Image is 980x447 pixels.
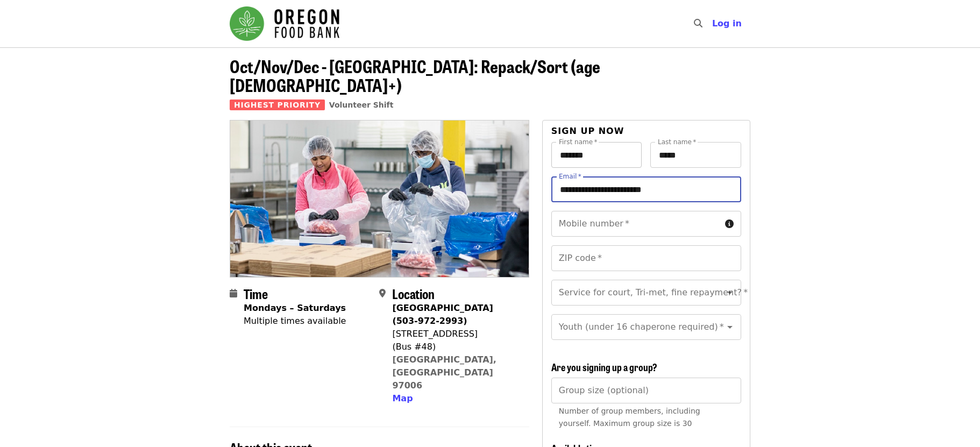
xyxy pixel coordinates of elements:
span: Highest Priority [230,100,325,110]
input: First name [551,142,642,168]
input: [object Object] [551,378,741,403]
div: Multiple times available [244,315,346,328]
strong: [GEOGRAPHIC_DATA] (503-972-2993) [392,303,493,326]
a: [GEOGRAPHIC_DATA], [GEOGRAPHIC_DATA] 97006 [392,354,496,391]
span: Oct/Nov/Dec - [GEOGRAPHIC_DATA]: Repack/Sort (age [DEMOGRAPHIC_DATA]+) [230,53,600,97]
strong: Mondays – Saturdays [244,303,346,313]
button: Open [722,285,737,300]
input: Email [551,176,741,202]
i: calendar icon [230,288,237,299]
label: Email [559,173,581,180]
label: Last name [658,139,696,145]
a: Volunteer Shift [329,101,394,109]
i: map-marker-alt icon [379,288,386,299]
input: Mobile number [551,211,721,237]
div: (Bus #48) [392,340,520,353]
button: Log in [704,13,750,34]
button: Map [392,392,413,405]
div: [STREET_ADDRESS] [392,328,520,340]
i: circle-info icon [725,219,734,229]
span: Number of group members, including yourself. Maximum group size is 30 [559,407,700,428]
span: Location [392,284,435,303]
img: Oregon Food Bank - Home [230,6,339,41]
label: First name [559,139,598,145]
input: Search [709,11,718,37]
i: search icon [694,18,702,29]
span: Map [392,393,413,403]
img: Oct/Nov/Dec - Beaverton: Repack/Sort (age 10+) organized by Oregon Food Bank [230,120,529,276]
span: Time [244,284,268,303]
input: Last name [650,142,741,168]
span: Sign up now [551,126,624,136]
span: Log in [712,18,742,29]
button: Open [722,320,737,335]
input: ZIP code [551,245,741,271]
span: Are you signing up a group? [551,360,657,374]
